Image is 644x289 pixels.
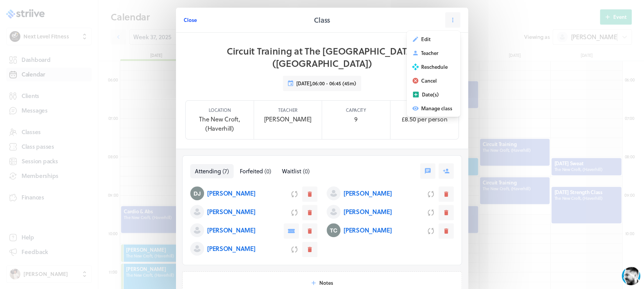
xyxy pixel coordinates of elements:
button: Attending(7) [190,164,234,178]
span: ( 0 ) [264,167,271,175]
p: [PERSON_NAME] [207,189,255,198]
p: £8.50 per person [401,115,447,124]
p: The New Croft, (Haverhill) [192,115,247,133]
p: [PERSON_NAME] [264,115,312,124]
img: US [23,5,37,19]
span: Reschedule [421,63,448,70]
span: Manage class [421,105,452,112]
button: Waitlist(0) [277,164,314,178]
p: Teacher [278,107,297,113]
button: Forfeited(0) [235,164,276,178]
span: Forfeited [240,167,263,175]
tspan: GIF [122,238,128,242]
span: Waitlist [282,167,301,175]
p: [PERSON_NAME] [344,226,392,235]
button: />GIF [117,230,133,251]
div: US[PERSON_NAME]Typically replies in a few minutes [23,5,144,20]
span: Close [184,17,197,23]
button: Reschedule [408,60,459,74]
p: [PERSON_NAME] [207,244,255,253]
span: ( 0 ) [303,167,310,175]
span: Edit [421,36,431,43]
img: Tracy Christie [327,223,340,237]
p: 9 [354,115,358,124]
p: Location [208,107,231,113]
button: Date(s) [408,88,459,101]
nav: Tabs [190,164,314,178]
span: ( 7 ) [222,167,229,175]
button: Close [184,12,197,28]
g: /> [120,237,130,243]
p: [PERSON_NAME] [207,207,255,216]
p: [PERSON_NAME] [344,189,392,198]
span: Teacher [421,50,438,56]
h2: Class [314,15,330,25]
p: Capacity [346,107,366,113]
div: Typically replies in a few minutes [43,14,110,19]
span: Date(s) [422,91,439,98]
p: [PERSON_NAME] [207,226,255,235]
iframe: gist-messenger-bubble-iframe [622,267,640,285]
span: Attending [195,167,221,175]
button: [DATE],06:00 - 06:45 (45m) [283,76,361,91]
p: [PERSON_NAME] [344,207,392,216]
img: Danny Johnson [190,186,204,200]
span: Notes [319,279,333,286]
div: [PERSON_NAME] [43,5,110,13]
button: Manage class [408,101,459,115]
button: Teacher [408,46,459,60]
h1: Circuit Training at The [GEOGRAPHIC_DATA], ([GEOGRAPHIC_DATA]) [188,45,456,70]
button: Edit [408,32,459,46]
span: Cancel [421,77,437,84]
button: Cancel [408,74,459,88]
